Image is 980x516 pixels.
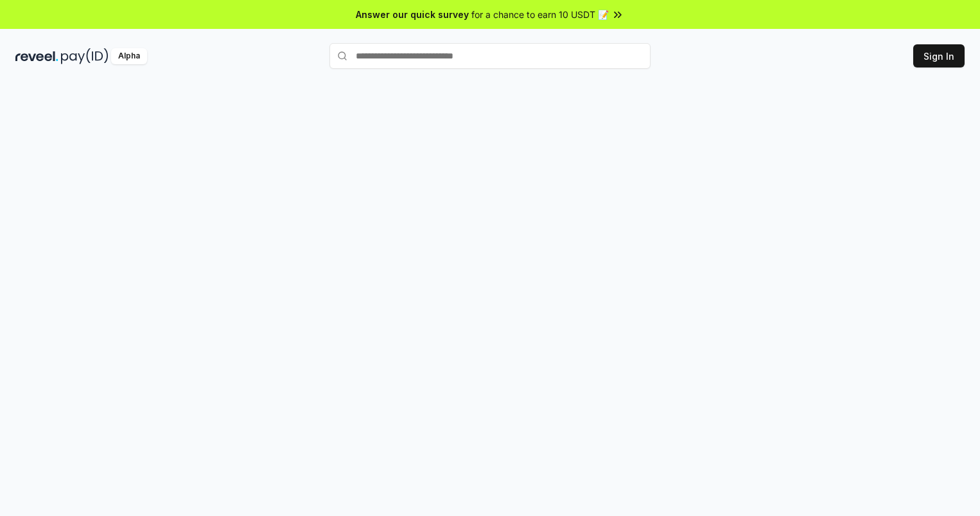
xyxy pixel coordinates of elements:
span: for a chance to earn 10 USDT 📝 [471,8,609,21]
img: reveel_dark [15,48,58,64]
img: pay_id [61,48,109,64]
button: Sign In [913,44,965,67]
div: Alpha [111,48,147,64]
span: Answer our quick survey [356,8,469,21]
